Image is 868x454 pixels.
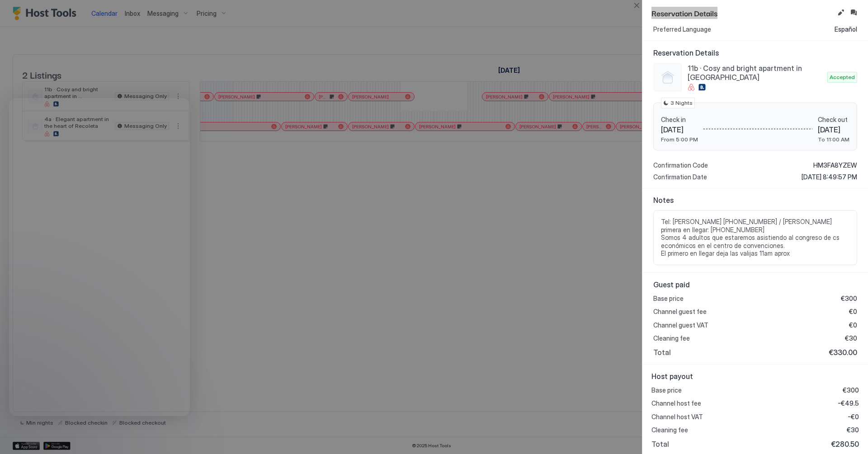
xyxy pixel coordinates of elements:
[848,413,859,421] span: -€0
[830,73,855,81] span: Accepted
[849,321,857,329] span: €0
[651,7,834,19] span: Reservation Details
[651,440,669,449] span: Total
[651,372,859,381] span: Host payout
[831,440,859,449] span: €280.50
[848,7,859,18] button: Inbox
[802,173,857,181] span: [DATE] 8:49:57 PM
[653,321,708,329] span: Channel guest VAT
[9,423,31,445] iframe: Intercom live chat
[653,196,857,205] span: Notes
[829,348,857,357] span: €330.00
[688,64,824,82] span: 11b · Cosy and bright apartment in [GEOGRAPHIC_DATA]
[818,136,849,143] span: To 11:00 AM
[653,280,857,289] span: Guest paid
[653,308,707,316] span: Channel guest fee
[653,48,857,57] span: Reservation Details
[651,413,703,421] span: Channel host VAT
[818,125,849,134] span: [DATE]
[835,7,846,18] button: Edit reservation
[9,98,190,416] iframe: Intercom live chat
[651,426,688,434] span: Cleaning fee
[661,218,849,257] span: Tel: [PERSON_NAME] [PHONE_NUMBER] / [PERSON_NAME] primera en llegar: [PHONE_NUMBER] Somos 4 adult...
[845,334,857,342] span: €30
[838,399,859,407] span: -€49.5
[661,125,698,134] span: [DATE]
[670,99,693,107] span: 3 Nights
[653,348,671,357] span: Total
[653,173,707,181] span: Confirmation Date
[818,116,849,124] span: Check out
[653,161,708,169] span: Confirmation Code
[653,25,711,33] span: Preferred Language
[835,25,857,33] span: Español
[651,399,701,407] span: Channel host fee
[653,334,690,342] span: Cleaning fee
[843,386,859,394] span: €300
[813,161,857,169] span: HM3FA8YZEW
[653,295,684,303] span: Base price
[841,295,857,303] span: €300
[661,116,698,124] span: Check in
[849,308,857,316] span: €0
[847,426,859,434] span: €30
[651,386,682,394] span: Base price
[661,136,698,143] span: From 5:00 PM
